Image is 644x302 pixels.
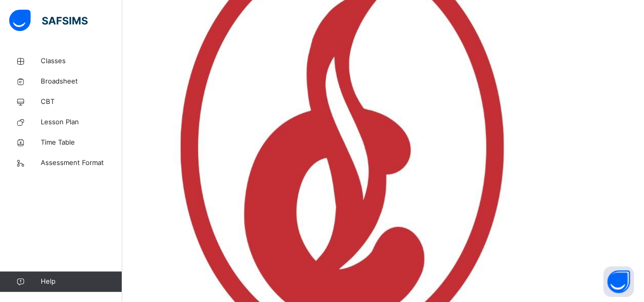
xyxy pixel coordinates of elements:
img: safsims [9,10,88,31]
span: CBT [41,97,122,107]
button: Open asap [603,266,634,297]
span: Assessment Format [41,158,122,168]
span: Classes [41,56,122,66]
span: Lesson Plan [41,117,122,127]
span: Broadsheet [41,76,122,87]
span: Help [41,277,122,287]
span: Time Table [41,138,122,148]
